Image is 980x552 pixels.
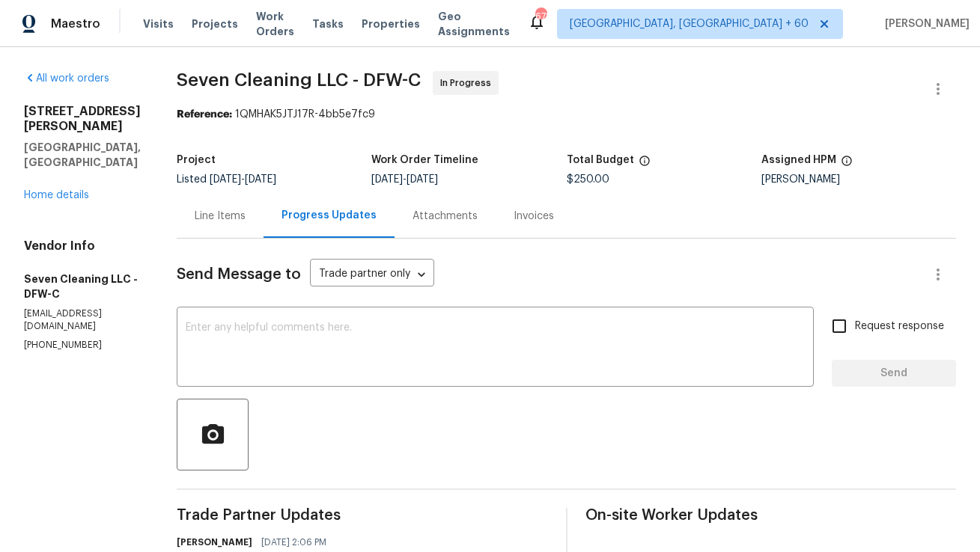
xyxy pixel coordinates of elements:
[261,535,326,550] span: [DATE] 2:06 PM
[514,209,554,224] div: Invoices
[177,267,301,282] span: Send Message to
[879,16,970,31] span: [PERSON_NAME]
[567,155,634,165] h5: Total Budget
[362,16,420,31] span: Properties
[24,140,141,170] h5: [GEOGRAPHIC_DATA], [GEOGRAPHIC_DATA]
[855,319,944,334] span: Request response
[24,272,141,301] h5: Seven Cleaning LLC - DFW-C
[24,339,141,352] p: [PHONE_NUMBER]
[761,174,956,185] div: [PERSON_NAME]
[440,76,497,91] span: In Progress
[24,190,89,200] a: Home details
[195,209,246,224] div: Line Items
[413,209,478,224] div: Attachments
[371,155,478,165] h5: Work Order Timeline
[245,174,276,185] span: [DATE]
[567,174,609,185] span: $250.00
[177,71,421,89] span: Seven Cleaning LLC - DFW-C
[371,174,438,185] span: -
[24,307,141,333] p: [EMAIL_ADDRESS][DOMAIN_NAME]
[177,174,276,185] span: Listed
[312,19,344,29] span: Tasks
[24,73,109,84] a: All work orders
[192,16,238,31] span: Projects
[281,208,377,223] div: Progress Updates
[24,239,141,254] h4: Vendor Info
[177,508,548,523] span: Trade Partner Updates
[371,174,403,185] span: [DATE]
[177,155,216,165] h5: Project
[761,155,836,165] h5: Assigned HPM
[841,155,853,174] span: The hpm assigned to this work order.
[256,9,294,39] span: Work Orders
[639,155,651,174] span: The total cost of line items that have been proposed by Opendoor. This sum includes line items th...
[585,508,957,523] span: On-site Worker Updates
[143,16,174,31] span: Visits
[310,263,434,287] div: Trade partner only
[177,535,252,550] h6: [PERSON_NAME]
[51,16,100,31] span: Maestro
[438,9,510,39] span: Geo Assignments
[210,174,241,185] span: [DATE]
[407,174,438,185] span: [DATE]
[535,9,546,24] div: 678
[177,107,956,122] div: 1QMHAK5JTJ17R-4bb5e7fc9
[177,109,232,120] b: Reference:
[24,104,141,134] h2: [STREET_ADDRESS][PERSON_NAME]
[210,174,276,185] span: -
[570,16,809,31] span: [GEOGRAPHIC_DATA], [GEOGRAPHIC_DATA] + 60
